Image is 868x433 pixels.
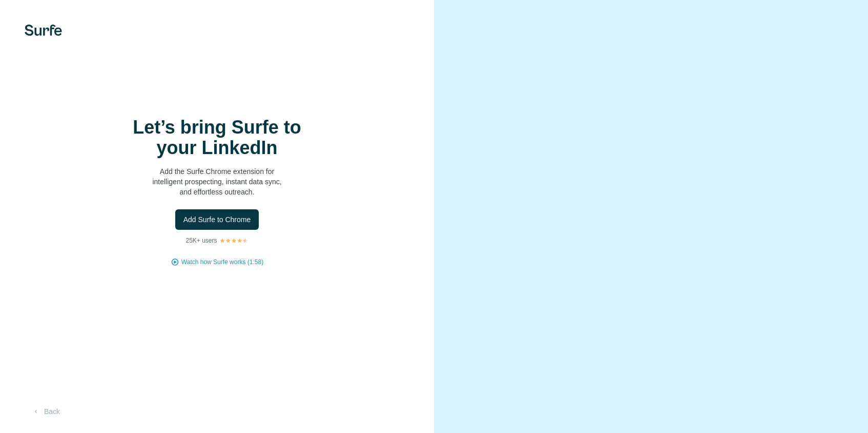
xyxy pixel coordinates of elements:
p: Add the Surfe Chrome extension for intelligent prospecting, instant data sync, and effortless out... [115,166,320,197]
img: Surfe's logo [25,25,62,36]
button: Back [25,402,67,421]
p: 25K+ users [185,236,217,245]
img: Rating Stars [219,237,249,244]
button: Watch how Surfe works (1:58) [181,257,263,267]
button: Add Surfe to Chrome [175,209,259,230]
span: Add Surfe to Chrome [183,214,251,225]
h1: Let’s bring Surfe to your LinkedIn [115,117,320,158]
